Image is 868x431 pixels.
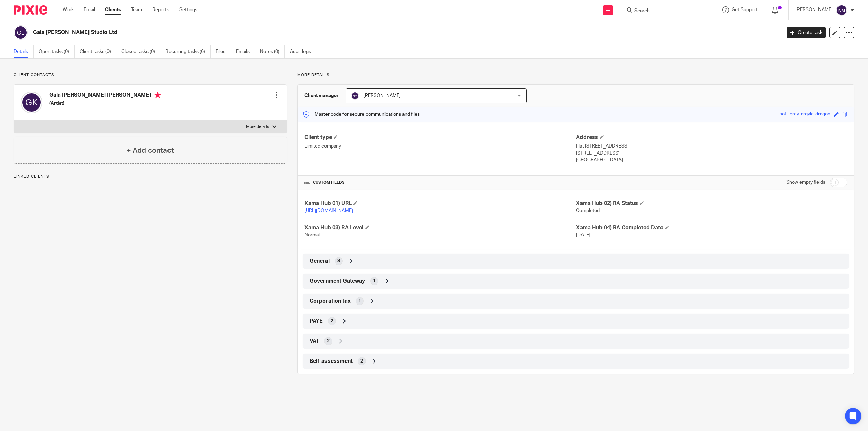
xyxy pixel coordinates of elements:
[304,208,353,213] a: [URL][DOMAIN_NAME]
[246,124,269,130] p: More details
[576,157,847,163] p: [GEOGRAPHIC_DATA]
[576,150,847,157] p: [STREET_ADDRESS]
[154,92,161,98] i: Primary
[14,25,28,40] img: svg%3E
[576,134,847,141] h4: Address
[331,318,333,325] span: 2
[310,278,365,285] span: Government Gateway
[14,45,34,58] a: Details
[304,92,339,99] h3: Client manager
[351,92,359,100] img: svg%3E
[216,45,231,58] a: Files
[337,258,340,265] span: 8
[290,45,316,58] a: Audit logs
[80,45,116,58] a: Client tasks (0)
[126,145,174,156] h4: + Add contact
[576,224,847,231] h4: Xama Hub 04) RA Completed Date
[310,318,323,325] span: PAYE
[576,208,600,213] span: Completed
[732,7,758,12] span: Get Support
[304,143,576,150] p: Limited company
[303,111,420,118] p: Master code for secure communications and files
[14,174,287,179] p: Linked clients
[310,298,351,305] span: Corporation tax
[304,224,576,231] h4: Xama Hub 03) RA Level
[165,45,211,58] a: Recurring tasks (6)
[84,6,95,13] a: Email
[304,233,320,237] span: Normal
[327,338,330,345] span: 2
[121,45,160,58] a: Closed tasks (0)
[33,29,628,36] h2: Gala [PERSON_NAME] Studio Ltd
[576,143,847,150] p: Flat [STREET_ADDRESS]
[310,358,353,365] span: Self-assessment
[297,72,854,78] p: More details
[373,278,376,285] span: 1
[795,6,833,13] p: [PERSON_NAME]
[304,134,576,141] h4: Client type
[260,45,285,58] a: Notes (0)
[179,6,197,13] a: Settings
[21,92,42,113] img: svg%3E
[14,5,47,15] img: Pixie
[634,8,695,14] input: Search
[39,45,75,58] a: Open tasks (0)
[304,200,576,207] h4: Xama Hub 01) URL
[152,6,169,13] a: Reports
[14,72,287,78] p: Client contacts
[304,180,576,185] h4: CUSTOM FIELDS
[310,338,319,345] span: VAT
[360,358,363,365] span: 2
[49,100,161,107] h5: (Artist)
[576,200,847,207] h4: Xama Hub 02) RA Status
[358,298,361,305] span: 1
[786,179,825,186] label: Show empty fields
[836,5,847,16] img: svg%3E
[236,45,255,58] a: Emails
[105,6,121,13] a: Clients
[131,6,142,13] a: Team
[49,92,161,100] h4: Gala [PERSON_NAME] [PERSON_NAME]
[576,233,590,237] span: [DATE]
[310,258,330,265] span: General
[787,27,826,38] a: Create task
[63,6,74,13] a: Work
[363,93,401,98] span: [PERSON_NAME]
[780,111,830,118] div: soft-grey-argyle-dragon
